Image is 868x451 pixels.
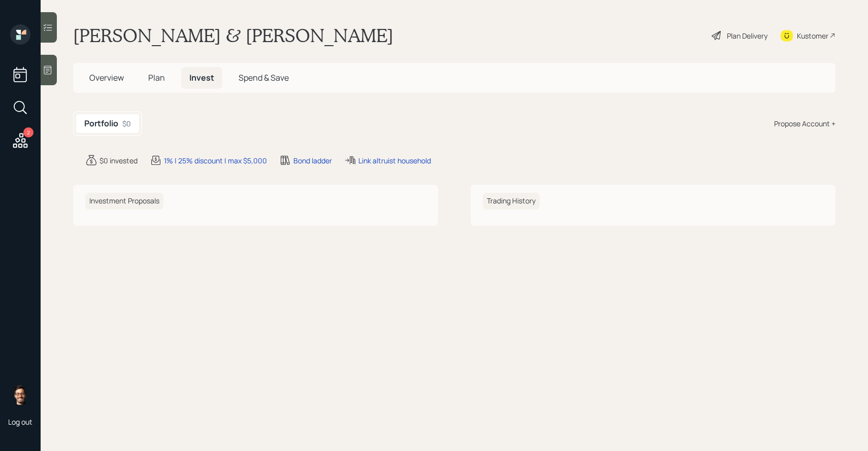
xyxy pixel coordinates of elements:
[122,118,131,129] div: $0
[483,193,540,210] h6: Trading History
[358,155,431,166] div: Link altruist household
[89,72,124,83] span: Overview
[148,72,165,83] span: Plan
[85,193,163,210] h6: Investment Proposals
[99,155,138,166] div: $0 invested
[727,30,767,41] div: Plan Delivery
[797,30,828,41] div: Kustomer
[73,24,393,47] h1: [PERSON_NAME] & [PERSON_NAME]
[239,72,289,83] span: Spend & Save
[189,72,214,83] span: Invest
[293,155,332,166] div: Bond ladder
[8,417,32,427] div: Log out
[23,127,34,137] div: 2
[84,119,118,128] h5: Portfolio
[10,385,30,405] img: sami-boghos-headshot.png
[164,155,267,166] div: 1% | 25% discount | max $5,000
[774,118,836,129] div: Propose Account +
